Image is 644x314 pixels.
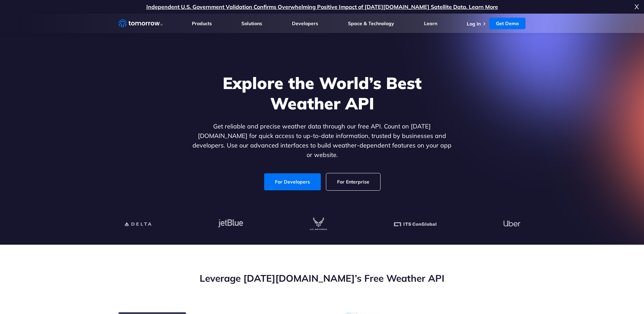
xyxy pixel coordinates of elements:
[348,20,394,27] a: Space & Technology
[292,20,318,27] a: Developers
[146,3,498,10] a: Independent U.S. Government Validation Confirms Overwhelming Positive Impact of [DATE][DOMAIN_NAM...
[118,18,163,29] a: Home link
[191,73,453,114] h1: Explore the World’s Best Weather API
[326,173,380,190] a: For Enterprise
[191,122,453,160] p: Get reliable and precise weather data through our free API. Count on [DATE][DOMAIN_NAME] for quic...
[241,20,262,27] a: Solutions
[264,173,321,190] a: For Developers
[489,18,526,29] a: Get Demo
[467,21,481,27] a: Log In
[118,272,526,285] h2: Leverage [DATE][DOMAIN_NAME]’s Free Weather API
[192,20,212,27] a: Products
[424,20,437,27] a: Learn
